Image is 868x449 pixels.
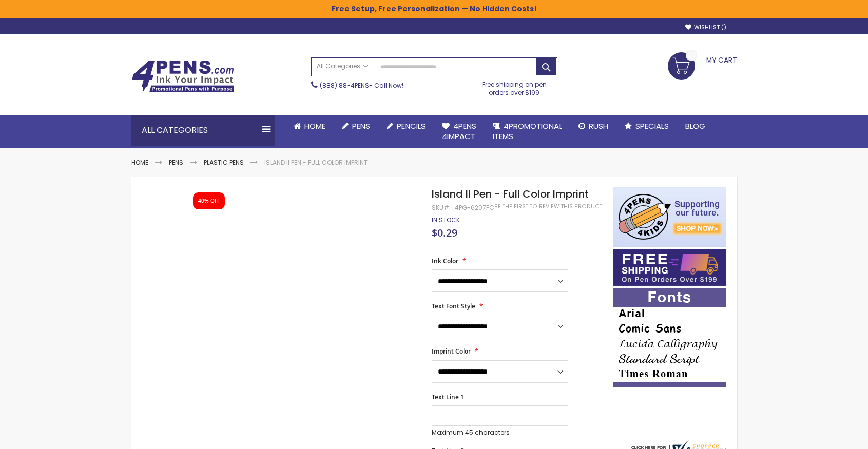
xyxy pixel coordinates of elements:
[432,347,471,356] span: Imprint Color
[570,115,616,138] a: Rush
[635,121,669,131] span: Specials
[485,115,570,148] a: 4PROMOTIONALITEMS
[432,428,568,437] p: Maximum 45 characters
[204,158,244,167] a: Plastic Pens
[304,121,325,131] span: Home
[432,393,464,401] span: Text Line 1
[131,158,148,167] a: Home
[131,60,234,93] img: 4Pens Custom Pens and Promotional Products
[613,187,726,247] img: 4pens 4 kids
[432,302,475,310] span: Text Font Style
[352,121,370,131] span: Pens
[616,115,677,138] a: Specials
[434,115,485,148] a: 4Pens4impact
[471,76,557,97] div: Free shipping on pen orders over $199
[397,121,426,131] span: Pencils
[131,115,275,146] div: All Categories
[685,24,726,31] a: Wishlist
[455,204,494,212] div: 4PG-6207FC
[198,198,220,205] div: 40% OFF
[677,115,713,138] a: Blog
[320,81,403,90] span: - Call Now!
[432,203,451,212] strong: SKU
[613,288,726,387] img: font-personalization-examples
[264,159,368,167] li: Island II Pen - Full Color Imprint
[285,115,334,138] a: Home
[378,115,434,138] a: Pencils
[320,81,369,90] a: (888) 88-4PENS
[312,58,373,75] a: All Categories
[613,249,726,286] img: Free shipping on orders over $199
[432,216,460,224] div: Availability
[442,121,476,142] span: 4Pens 4impact
[334,115,378,138] a: Pens
[169,158,183,167] a: Pens
[432,257,458,265] span: Ink Color
[317,62,368,70] span: All Categories
[432,226,457,240] span: $0.29
[432,187,589,201] span: Island II Pen - Full Color Imprint
[589,121,608,131] span: Rush
[494,203,602,210] a: Be the first to review this product
[685,121,705,131] span: Blog
[432,216,460,224] span: In stock
[493,121,562,142] span: 4PROMOTIONAL ITEMS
